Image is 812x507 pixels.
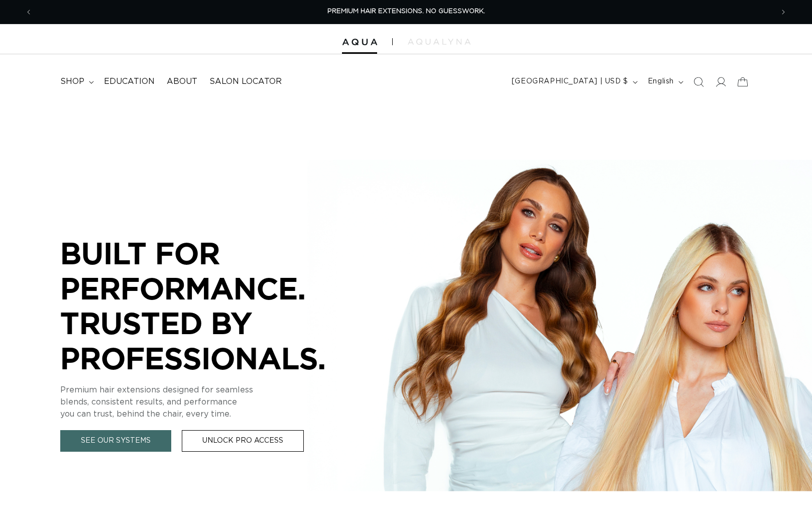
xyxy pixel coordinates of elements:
[512,76,628,87] span: [GEOGRAPHIC_DATA] | USD $
[203,70,288,93] a: Salon Locator
[104,76,155,87] span: Education
[342,39,377,46] img: Aqua Hair Extensions
[327,8,485,15] span: PREMIUM HAIR EXTENSIONS. NO GUESSWORK.
[648,76,674,87] span: English
[98,70,161,93] a: Education
[18,3,40,22] button: Previous announcement
[60,76,84,87] span: shop
[54,70,98,93] summary: shop
[687,71,710,93] summary: Search
[506,72,642,91] button: [GEOGRAPHIC_DATA] | USD $
[772,3,794,22] button: Next announcement
[161,70,203,93] a: About
[60,236,362,375] p: BUILT FOR PERFORMANCE. TRUSTED BY PROFESSIONALS.
[642,72,687,91] button: English
[209,76,282,87] span: Salon Locator
[408,39,471,45] img: aqualyna.com
[167,76,197,87] span: About
[60,384,362,420] p: Premium hair extensions designed for seamless blends, consistent results, and performance you can...
[60,430,171,452] a: See Our Systems
[182,430,304,452] a: Unlock Pro Access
